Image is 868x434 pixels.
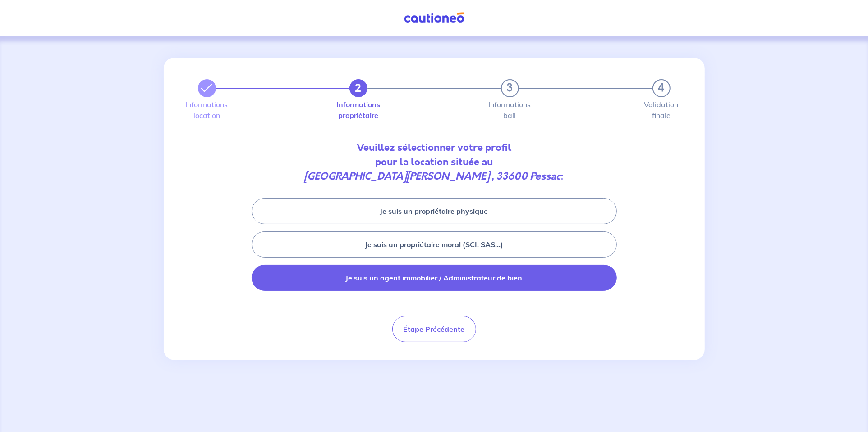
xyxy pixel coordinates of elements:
[198,101,216,119] label: Informations location
[652,101,671,119] label: Validation finale
[304,169,561,183] em: [GEOGRAPHIC_DATA][PERSON_NAME] , 33600 Pessac
[349,101,367,119] label: Informations propriétaire
[252,231,617,258] button: Je suis un propriétaire moral (SCI, SAS...)
[392,316,476,342] button: Étape Précédente
[252,198,617,224] button: Je suis un propriétaire physique
[252,265,617,291] button: Je suis un agent immobilier / Administrateur de bien
[400,12,468,23] img: Cautioneo
[349,79,367,97] button: 2
[191,140,678,184] p: Veuillez sélectionner votre profil pour la location située au :
[501,101,519,119] label: Informations bail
